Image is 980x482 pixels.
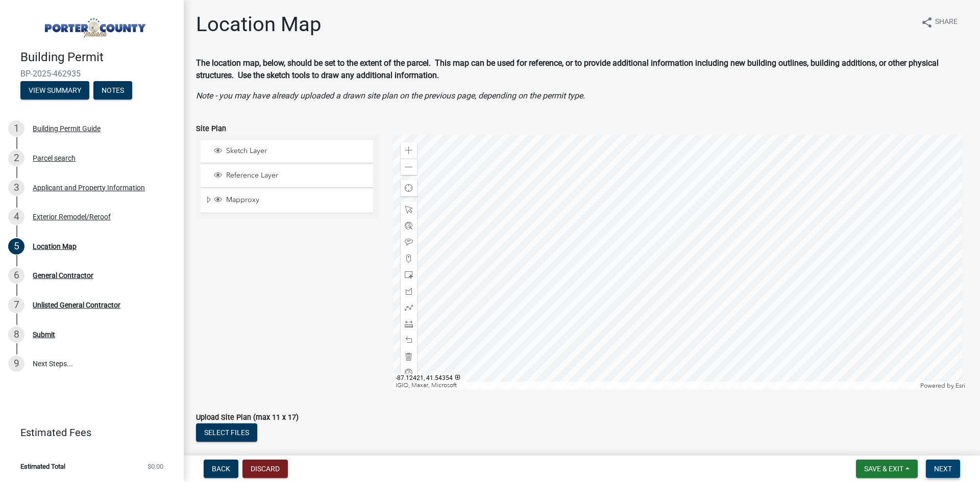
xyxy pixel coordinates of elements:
[196,58,939,80] strong: The location map, below, should be set to the extent of the parcel. This map can be used for refe...
[33,272,93,279] div: General Contractor
[401,180,417,196] div: Find my location
[20,11,167,39] img: Porter County, Indiana
[33,331,55,338] div: Submit
[955,382,965,389] a: Esri
[934,465,952,473] span: Next
[926,460,960,478] button: Next
[93,87,132,95] wm-modal-confirm: Notes
[935,16,958,29] span: Share
[20,81,89,99] button: View Summary
[401,159,417,175] div: Zoom out
[196,423,257,442] button: Select files
[224,195,370,205] span: Mapproxy
[201,165,373,188] li: Reference Layer
[856,460,918,478] button: Save & Exit
[33,125,101,132] div: Building Permit Guide
[8,356,24,372] div: 9
[196,12,321,37] h1: Location Map
[33,155,76,162] div: Parcel search
[20,69,163,79] span: BP-2025-462935
[921,16,933,29] i: share
[224,146,370,156] span: Sketch Layer
[33,301,120,309] div: Unlisted General Contractor
[93,81,132,99] button: Notes
[8,267,24,284] div: 6
[201,140,373,163] li: Sketch Layer
[148,463,163,470] span: $0.00
[864,465,903,473] span: Save & Exit
[8,422,167,443] a: Estimated Fees
[8,326,24,343] div: 8
[20,463,65,470] span: Estimated Total
[204,460,238,478] button: Back
[20,50,176,65] h4: Building Permit
[196,125,226,133] label: Site Plan
[8,297,24,313] div: 7
[196,414,299,421] label: Upload Site Plan (max 11 x 17)
[20,87,89,95] wm-modal-confirm: Summary
[33,184,145,191] div: Applicant and Property Information
[8,209,24,225] div: 4
[242,460,288,478] button: Discard
[913,12,966,32] button: shareShare
[205,195,212,206] span: Expand
[8,238,24,255] div: 5
[33,243,77,250] div: Location Map
[33,213,111,220] div: Exterior Remodel/Reroof
[8,180,24,196] div: 3
[918,382,968,390] div: Powered by
[212,146,370,157] div: Sketch Layer
[200,138,374,216] ul: Layer List
[196,91,585,100] i: Note - you may have already uploaded a drawn site plan on the previous page, depending on the per...
[212,465,230,473] span: Back
[8,120,24,137] div: 1
[224,171,370,180] span: Reference Layer
[212,171,370,181] div: Reference Layer
[401,142,417,159] div: Zoom in
[201,189,373,213] li: Mapproxy
[212,195,370,206] div: Mapproxy
[8,150,24,166] div: 2
[393,382,918,390] div: IGIO, Maxar, Microsoft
